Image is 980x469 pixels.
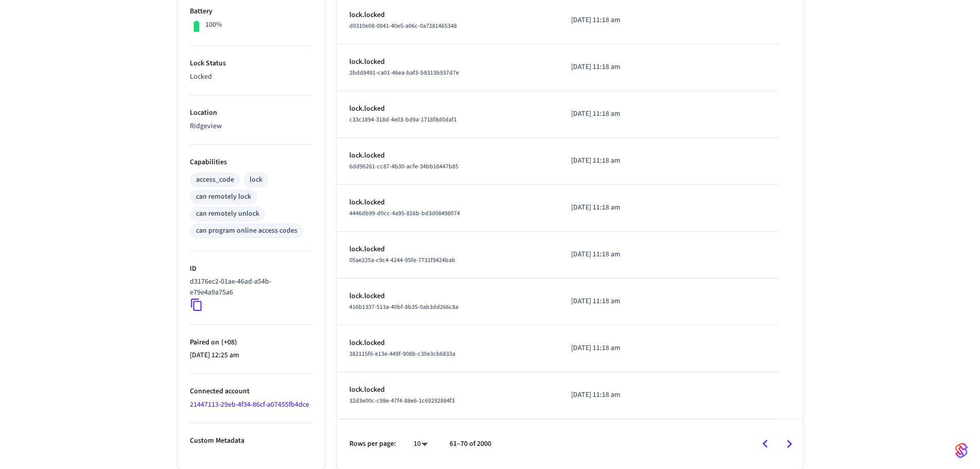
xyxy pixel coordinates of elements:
[571,109,668,119] p: [DATE] 11:18 am
[349,150,546,161] p: lock.locked
[219,337,237,348] span: ( +08 )
[190,350,312,361] p: [DATE] 12:25 am
[571,62,668,73] p: [DATE] 11:18 am
[753,432,777,456] button: Go to previous page
[190,264,312,274] p: ID
[349,439,396,449] p: Rows per page:
[190,386,312,397] p: Connected account
[777,432,801,456] button: Go to next page
[955,442,968,459] img: SeamLogoGradient.69752ec5.svg
[571,390,668,401] p: [DATE] 11:18 am
[190,436,312,446] p: Custom Metadata
[571,249,668,260] p: [DATE] 11:18 am
[349,57,546,67] p: lock.locked
[349,256,455,265] span: 05ae225a-c9c4-4244-95fe-7731f9424bab
[349,303,458,311] span: 416b1337-513a-40bf-8b35-0ab3dd266c8a
[190,157,312,168] p: Capabilities
[349,103,546,114] p: lock.locked
[349,338,546,349] p: lock.locked
[571,15,668,26] p: [DATE] 11:18 am
[571,155,668,166] p: [DATE] 11:18 am
[196,225,297,236] div: can program online access codes
[250,175,262,185] div: lock
[571,296,668,307] p: [DATE] 11:18 am
[349,209,460,218] span: 4446db99-d0cc-4a95-816b-bd3d08498074
[450,439,491,449] p: 61–70 of 2000
[349,385,546,395] p: lock.locked
[349,396,455,405] span: 32d3e00c-c98e-47f4-88e6-1c69292884f3
[349,10,546,21] p: lock.locked
[196,192,251,202] div: can remotely lock
[349,244,546,255] p: lock.locked
[205,20,222,30] p: 100%
[349,22,457,30] span: d0310e08-0041-40e5-a06c-0a7281465348
[190,121,312,132] p: Ridgeview
[349,291,546,302] p: lock.locked
[196,209,259,219] div: can remotely unlock
[190,276,308,298] p: d3176ec2-01ae-46ad-a54b-e79e4a9a75a6
[349,162,458,171] span: 6dd96261-cc87-4b30-acfe-34bb16447b85
[190,399,309,410] a: 21447113-29eb-4f34-86cf-a07455fb4dce
[571,343,668,354] p: [DATE] 11:18 am
[408,437,433,451] div: 10
[190,72,312,82] p: Locked
[349,68,459,77] span: 2bdd8491-ca01-46ea-baf3-b8313b937d7e
[571,202,668,213] p: [DATE] 11:18 am
[349,197,546,208] p: lock.locked
[190,108,312,118] p: Location
[196,175,234,185] div: access_code
[349,350,455,358] span: 382115f6-e13e-449f-908b-c30e3cb6833a
[190,6,312,17] p: Battery
[190,337,312,348] p: Paired on
[349,115,457,124] span: c33c1894-318d-4e03-bd9a-1718f8d0daf1
[190,58,312,69] p: Lock Status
